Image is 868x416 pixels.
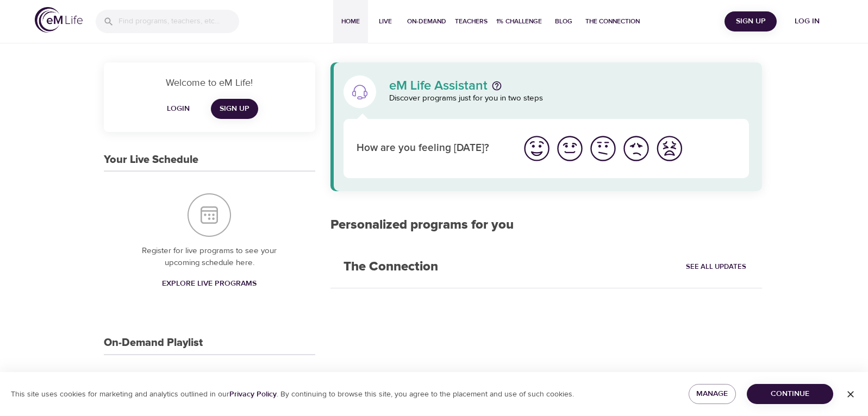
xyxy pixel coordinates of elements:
[126,245,294,269] p: Register for live programs to see your upcoming schedule here.
[330,246,451,288] h2: The Connection
[165,102,191,116] span: Login
[725,11,777,31] button: Sign Up
[104,154,198,166] h3: Your Live Schedule
[686,261,746,273] span: See All Updates
[407,16,446,27] span: On-Demand
[653,132,686,165] button: I'm feeling worst
[697,387,727,401] span: Manage
[211,99,258,119] a: Sign Up
[496,16,542,27] span: 1% Challenge
[35,7,83,33] img: logo
[654,134,684,163] img: worst
[520,132,553,165] button: I'm feeling great
[188,193,231,237] img: Your Live Schedule
[747,384,833,404] button: Continue
[588,134,618,163] img: ok
[330,217,763,233] h2: Personalized programs for you
[621,134,651,163] img: bad
[229,389,277,399] a: Privacy Policy
[689,384,736,404] button: Manage
[620,132,653,165] button: I'm feeling bad
[220,102,249,116] span: Sign Up
[785,15,829,28] span: Log in
[104,337,203,349] h3: On-Demand Playlist
[338,16,364,27] span: Home
[161,99,196,119] button: Login
[117,75,302,90] p: Welcome to eM Life!
[522,134,552,163] img: great
[585,16,640,27] span: The Connection
[551,16,577,27] span: Blog
[118,10,239,33] input: Find programs, teachers, etc...
[389,92,750,105] p: Discover programs just for you in two steps
[555,134,585,163] img: good
[351,83,369,100] img: eM Life Assistant
[755,387,825,401] span: Continue
[781,11,833,31] button: Log in
[683,259,749,275] a: See All Updates
[586,132,620,165] button: I'm feeling ok
[455,16,488,27] span: Teachers
[357,141,507,156] p: How are you feeling [DATE]?
[158,274,261,294] a: Explore Live Programs
[162,277,257,291] span: Explore Live Programs
[553,132,586,165] button: I'm feeling good
[372,16,398,27] span: Live
[389,79,488,92] p: eM Life Assistant
[729,15,772,28] span: Sign Up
